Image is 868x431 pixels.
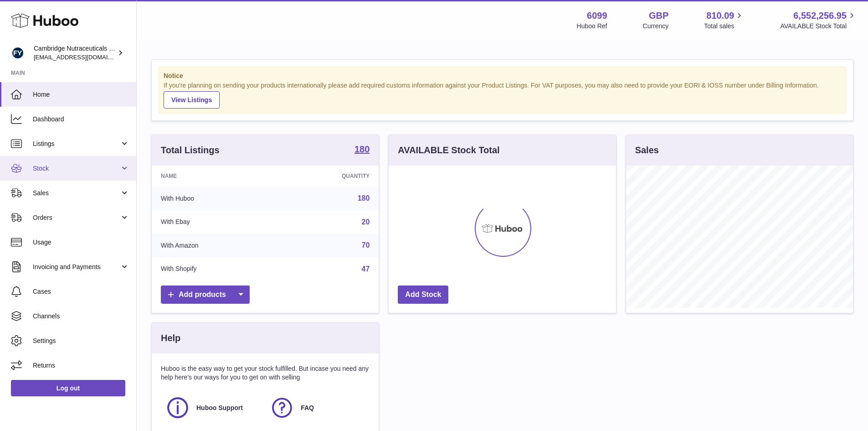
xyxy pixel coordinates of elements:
a: 180 [358,194,370,202]
a: 47 [362,265,370,273]
span: Sales [33,189,120,197]
strong: 180 [354,145,370,154]
td: With Ebay [152,210,276,234]
span: Settings [33,337,129,345]
img: huboo@camnutra.com [11,46,25,60]
a: Log out [11,380,125,396]
td: With Amazon [152,234,276,257]
span: Invoicing and Payments [33,263,120,271]
span: Home [33,90,129,99]
span: Huboo Support [196,404,243,412]
span: Usage [33,238,129,247]
a: FAQ [270,395,365,420]
td: With Shopify [152,257,276,281]
a: 6,552,256.95 AVAILABLE Stock Total [780,10,857,31]
span: 810.09 [706,10,734,22]
th: Quantity [276,166,379,187]
span: [EMAIL_ADDRESS][DOMAIN_NAME] [34,53,134,61]
h3: Sales [635,144,659,156]
span: Dashboard [33,115,129,124]
a: View Listings [164,91,220,109]
span: Channels [33,312,129,321]
span: Cases [33,287,129,296]
th: Name [152,166,276,187]
a: 70 [362,241,370,249]
span: AVAILABLE Stock Total [780,22,857,31]
span: Stock [33,164,120,173]
h3: Help [161,332,180,344]
strong: Notice [164,72,841,80]
div: Currency [643,22,669,31]
h3: Total Listings [161,144,220,156]
span: Listings [33,140,120,148]
div: Cambridge Nutraceuticals Ltd [34,44,116,62]
span: 6,552,256.95 [793,10,847,22]
a: Add products [161,286,250,304]
p: Huboo is the easy way to get your stock fulfilled. But incase you need any help here's our ways f... [161,364,370,382]
span: FAQ [301,404,314,412]
strong: 6099 [587,10,607,22]
strong: GBP [649,10,668,22]
h3: AVAILABLE Stock Total [398,144,499,156]
div: If you're planning on sending your products internationally please add required customs informati... [164,81,841,109]
a: 180 [354,145,370,156]
a: Huboo Support [165,395,261,420]
a: 20 [362,218,370,226]
div: Huboo Ref [577,22,607,31]
span: Orders [33,213,120,222]
a: 810.09 Total sales [704,10,745,31]
span: Returns [33,361,129,370]
span: Total sales [704,22,745,31]
td: With Huboo [152,187,276,210]
a: Add Stock [398,286,448,304]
